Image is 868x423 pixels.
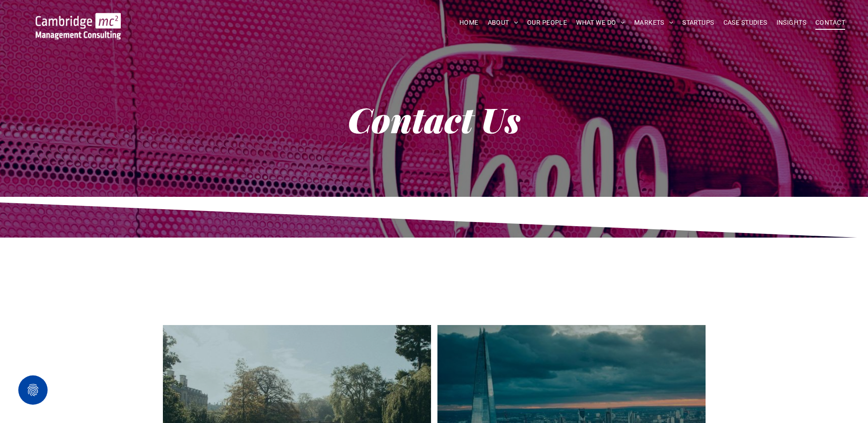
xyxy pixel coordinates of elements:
a: OUR PEOPLE [523,16,571,30]
strong: Us [481,96,520,142]
a: INSIGHTS [772,16,811,30]
a: HOME [455,16,483,30]
a: CASE STUDIES [719,16,772,30]
a: MARKETS [630,16,678,30]
a: CONTACT [811,16,850,30]
a: WHAT WE DO [571,16,630,30]
a: ABOUT [483,16,523,30]
strong: Contact [348,96,473,142]
img: Go to Homepage [36,13,121,39]
a: STARTUPS [678,16,718,30]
